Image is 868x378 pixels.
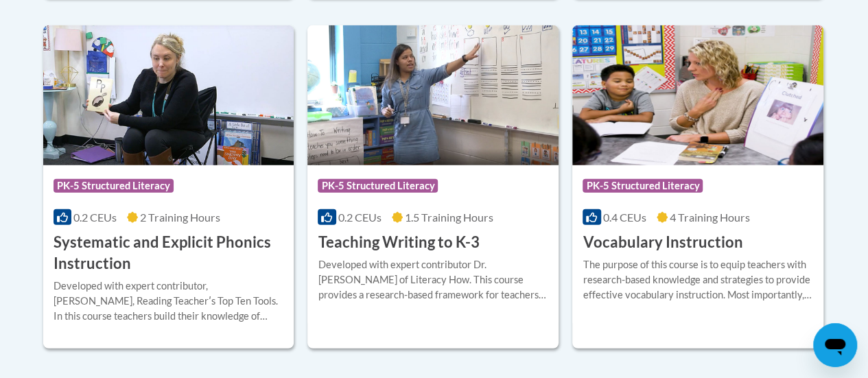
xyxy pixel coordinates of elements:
[583,257,813,303] div: The purpose of this course is to equip teachers with research-based knowledge and strategies to p...
[318,232,479,253] h3: Teaching Writing to K-3
[54,179,174,193] span: PK-5 Structured Literacy
[307,25,559,165] img: Course Logo
[54,279,284,324] div: Developed with expert contributor, [PERSON_NAME], Reading Teacherʹs Top Ten Tools. In this course...
[318,257,548,303] div: Developed with expert contributor Dr. [PERSON_NAME] of Literacy How. This course provides a resea...
[405,211,493,224] span: 1.5 Training Hours
[603,211,646,224] span: 0.4 CEUs
[307,25,559,348] a: Course LogoPK-5 Structured Literacy0.2 CEUs1.5 Training Hours Teaching Writing to K-3Developed wi...
[54,232,284,274] h3: Systematic and Explicit Phonics Instruction
[73,211,117,224] span: 0.2 CEUs
[813,323,857,367] iframe: Button to launch messaging window
[318,179,438,193] span: PK-5 Structured Literacy
[572,25,823,165] img: Course Logo
[140,211,220,224] span: 2 Training Hours
[338,211,382,224] span: 0.2 CEUs
[572,25,823,348] a: Course LogoPK-5 Structured Literacy0.4 CEUs4 Training Hours Vocabulary InstructionThe purpose of ...
[583,232,742,253] h3: Vocabulary Instruction
[583,179,703,193] span: PK-5 Structured Literacy
[43,25,294,348] a: Course LogoPK-5 Structured Literacy0.2 CEUs2 Training Hours Systematic and Explicit Phonics Instr...
[670,211,750,224] span: 4 Training Hours
[43,25,294,165] img: Course Logo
